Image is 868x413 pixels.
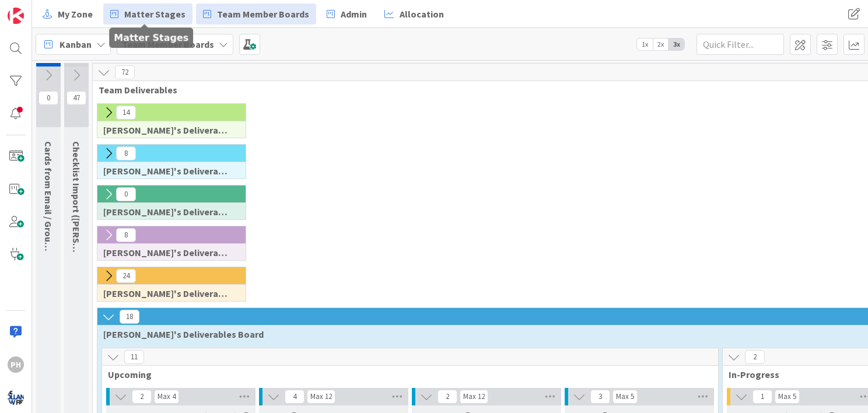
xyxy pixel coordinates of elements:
span: Checklist Import (John Temporary) [71,141,82,292]
div: PH [8,356,24,373]
span: 1x [637,38,653,50]
span: 3x [668,38,684,50]
span: 11 [124,350,144,364]
span: 18 [120,310,139,324]
span: 3 [590,390,610,404]
span: 1 [752,390,772,404]
a: Team Member Boards [196,3,316,24]
span: 72 [115,65,135,79]
span: Team Member Boards [217,7,309,21]
span: 24 [116,269,136,283]
span: Jamie's Deliverables Board [103,124,231,136]
h5: Matter Stages [114,32,188,43]
span: Matter Stages [124,7,185,21]
span: Kanban [60,37,92,51]
span: 2 [437,390,457,404]
span: Cards from Email / Group Triage [43,141,54,276]
span: 0 [116,187,136,201]
a: Allocation [377,3,451,24]
span: 0 [38,91,58,105]
span: Jimmy's Deliverables Board [103,165,231,177]
div: Max 5 [778,394,796,400]
span: Admin [341,7,367,21]
span: 2 [745,350,765,364]
input: Quick Filter... [696,34,784,55]
span: 2 [132,390,152,404]
span: 8 [116,146,136,160]
span: Upcoming [108,369,703,380]
a: Admin [320,3,374,24]
b: Team Member Boards [122,38,214,50]
img: avatar [8,389,24,405]
div: Max 4 [157,394,176,400]
div: Max 12 [463,394,485,400]
a: My Zone [36,3,100,24]
span: 14 [116,106,136,120]
span: 2x [653,38,668,50]
img: Visit kanbanzone.com [8,8,24,24]
span: Jessica's Deliverables Board [103,247,231,258]
span: 8 [116,228,136,242]
span: 4 [285,390,304,404]
a: Matter Stages [103,3,192,24]
span: Ann's Deliverables Board [103,206,231,218]
span: Manny's Deliverables Board [103,288,231,299]
span: 47 [66,91,86,105]
span: Allocation [400,7,444,21]
div: Max 5 [616,394,634,400]
span: My Zone [58,7,93,21]
div: Max 12 [310,394,332,400]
